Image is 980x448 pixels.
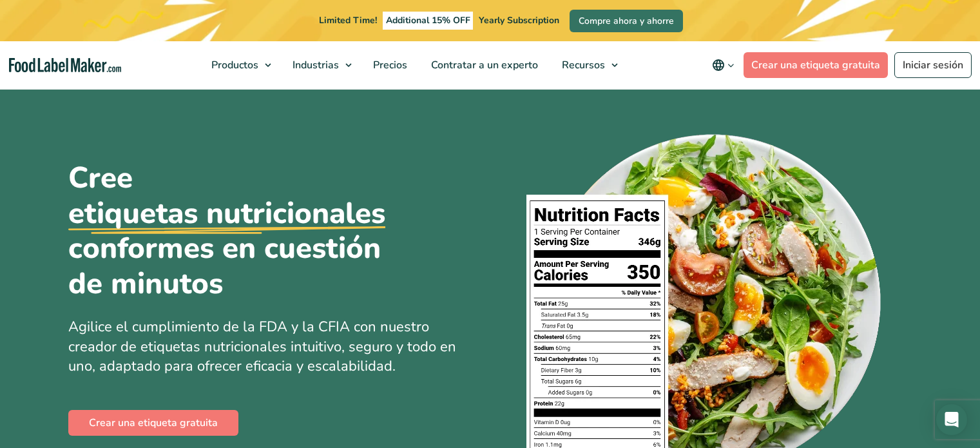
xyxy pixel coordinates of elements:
[68,196,385,231] u: etiquetas nutricionales
[744,52,888,78] a: Crear una etiqueta gratuita
[281,41,358,89] a: Industrias
[894,52,972,78] a: Iniciar sesión
[427,58,539,72] span: Contratar a un experto
[200,41,278,89] a: Productos
[68,317,456,376] span: Agilice el cumplimiento de la FDA y la CFIA con nuestro creador de etiquetas nutricionales intuit...
[289,58,340,72] span: Industrias
[68,410,238,436] a: Crear una etiqueta gratuita
[479,14,559,26] span: Yearly Subscription
[570,10,683,32] a: Compre ahora y ahorre
[207,58,260,72] span: Productos
[419,41,547,89] a: Contratar a un experto
[68,161,416,302] h1: Cree conformes en cuestión de minutos
[936,404,967,435] div: Open Intercom Messenger
[558,58,606,72] span: Recursos
[383,12,474,30] span: Additional 15% OFF
[319,14,377,26] span: Limited Time!
[550,41,624,89] a: Recursos
[369,58,408,72] span: Precios
[361,41,416,89] a: Precios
